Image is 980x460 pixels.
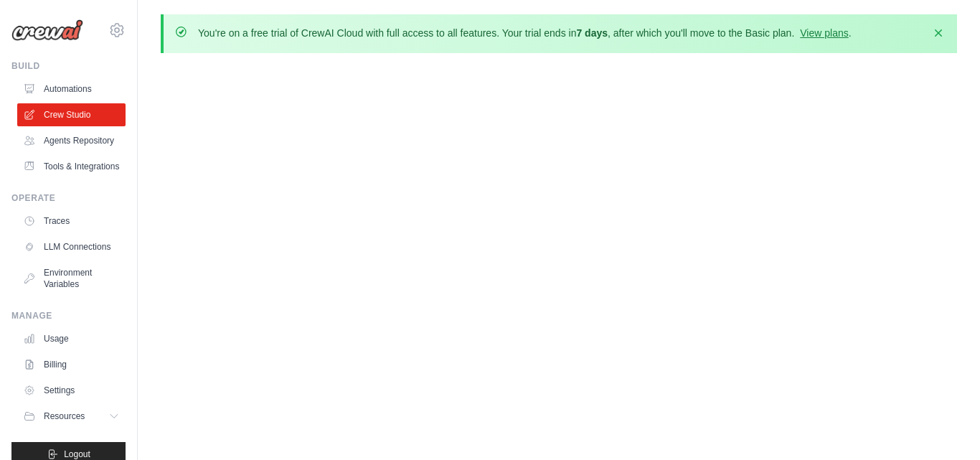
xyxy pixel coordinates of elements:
a: Usage [17,327,126,350]
a: Environment Variables [17,261,126,296]
span: Resources [44,410,85,422]
strong: 7 days [576,27,608,39]
a: Crew Studio [17,103,126,126]
button: Resources [17,405,126,428]
a: Tools & Integrations [17,155,126,178]
a: Billing [17,353,126,376]
a: Traces [17,210,126,233]
a: Automations [17,78,126,100]
div: Build [11,60,126,72]
img: Logo [11,19,83,41]
div: Manage [11,310,126,321]
a: View plans [800,27,848,39]
a: Settings [17,379,126,402]
p: You're on a free trial of CrewAI Cloud with full access to all features. Your trial ends in , aft... [198,26,852,40]
div: Operate [11,192,126,204]
a: Agents Repository [17,129,126,152]
a: LLM Connections [17,235,126,258]
span: Logout [64,449,90,460]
